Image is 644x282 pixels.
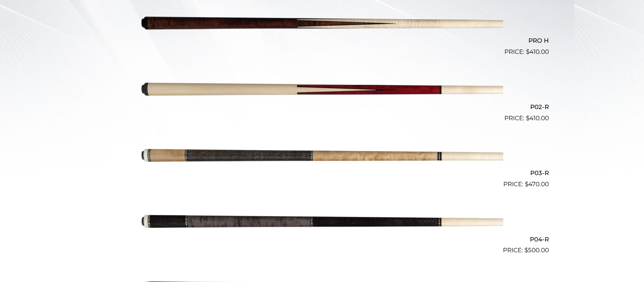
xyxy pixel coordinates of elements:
bdi: 410.00 [526,48,549,55]
span: $ [525,180,528,188]
bdi: 470.00 [525,180,549,188]
h2: P02-R [95,100,549,113]
a: P02-R $410.00 [95,60,549,123]
bdi: 410.00 [526,114,549,122]
span: $ [526,114,529,122]
img: P04-R [141,192,503,252]
span: $ [526,48,529,55]
img: P03-R [141,126,503,186]
h2: P04-R [95,232,549,246]
span: $ [524,246,528,254]
bdi: 500.00 [524,246,549,254]
h2: P03-R [95,166,549,180]
a: P03-R $470.00 [95,126,549,189]
h2: PRO H [95,34,549,47]
a: P04-R $500.00 [95,192,549,255]
img: P02-R [141,60,503,120]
